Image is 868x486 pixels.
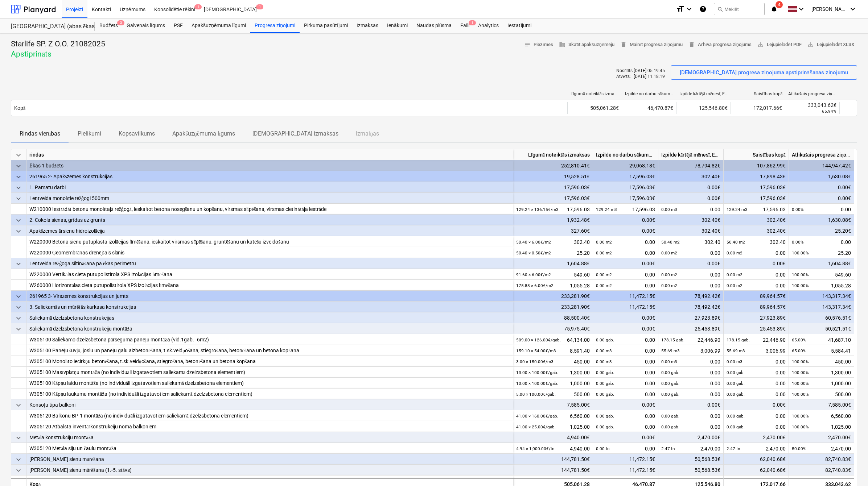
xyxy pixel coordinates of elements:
div: 5,584.41 [792,345,851,356]
small: 55.69 m3 [727,348,745,353]
button: Arhīva progresa ziņojums [686,39,754,50]
a: Faili1 [456,18,474,33]
small: 91.60 × 6.00€ / m2 [516,272,551,277]
small: 0.00 m3 [727,359,742,364]
small: 0.00 gab. [596,337,614,342]
div: Izpilde kārtējā mēnesī, EUR (bez PVN) [679,91,728,97]
div: 107,862.99€ [724,160,789,171]
div: Progresa ziņojumi [250,18,300,33]
div: 549.60 [792,269,851,280]
small: 0.00 m3 [596,359,612,364]
div: 0.00 [727,280,786,291]
div: 1,000.00 [516,378,590,389]
div: 1,630.08€ [789,171,854,182]
div: 0.00 [596,345,655,356]
a: Analytics [474,18,503,33]
div: 29,068.18€ [593,160,658,171]
div: Atlikušais progresa ziņojums [788,91,837,97]
div: 11,472.15€ [593,302,658,312]
div: 302.40€ [658,225,724,236]
span: keyboard_arrow_down [14,314,23,323]
div: 302.40€ [724,225,789,236]
button: Skatīt apakšuzņēmēju [556,39,618,50]
small: 0.00 m3 [596,348,612,353]
div: 143,317.34€ [789,302,854,312]
div: 11,472.15€ [593,291,658,302]
small: 100.00% [792,283,809,288]
div: 17,596.03€ [724,193,789,204]
div: 0.00 [661,269,720,280]
span: keyboard_arrow_down [14,151,23,159]
span: Lejupielādēt XLSX [807,41,854,49]
div: 125,546.80€ [676,102,731,114]
small: 65.00% [792,337,806,342]
div: 0.00 [596,236,655,248]
span: Skatīt apakšuzņēmēju [559,41,615,49]
div: 50,568.53€ [658,465,724,475]
p: [DEMOGRAPHIC_DATA] izmaksas [252,129,338,138]
div: 11,472.15€ [593,454,658,465]
div: Galvenais līgums [122,18,169,33]
div: [GEOGRAPHIC_DATA] (abas ēkas - PRJ2002936 un PRJ2002937) 2601965 [11,23,86,30]
div: 41,687.10 [792,334,851,345]
span: [PERSON_NAME] [811,6,848,12]
div: Atlikušais progresa ziņojums [789,149,854,160]
span: delete [688,41,695,48]
div: 0.00 [596,378,655,389]
div: 82,740.83€ [789,454,854,465]
div: 0.00 [596,356,655,367]
div: 0.00 [661,356,720,367]
small: 0.00 m2 [661,283,677,288]
div: 172,017.66€ [731,102,785,114]
a: Budžets3 [95,18,122,33]
div: 0.00 [596,269,655,280]
a: Apakšuzņēmuma līgumi [187,18,250,33]
div: 0.00 [596,367,655,378]
p: Apakšuzņēmuma līgums [172,129,235,138]
div: 450.00 [792,356,851,367]
div: 0.00€ [593,323,658,334]
div: 0.00€ [658,399,724,410]
small: 0.00% [792,240,804,245]
span: Arhīva progresa ziņojums [688,41,752,49]
div: 1,630.08€ [789,215,854,225]
p: Pielikumi [78,129,101,138]
div: 0.00€ [658,258,724,269]
span: keyboard_arrow_down [14,303,23,312]
small: 100.00% [792,359,809,364]
span: Lejupielādēt PDF [757,41,801,49]
div: 2,470.00€ [789,432,854,443]
div: 3,006.99 [727,345,786,356]
a: Naudas plūsma [412,18,456,33]
div: W305100 Paneļu šuvju, joslu un paneļu galu aizbetonēšana, t.sk.veidņošana, stiegrošana, betonēšan... [29,345,510,356]
div: 17,596.03 [727,204,786,215]
div: 89,964.57€ [724,291,789,302]
div: 22,446.90 [727,334,786,345]
div: Saistības kopā [734,91,782,97]
small: 50.40 × 6.00€ / m2 [516,240,551,245]
a: Iestatījumi [503,18,536,33]
small: 129.24 × 136.15€ / m3 [516,207,559,212]
div: 78,794.82€ [658,160,724,171]
div: 302.40 [516,236,590,248]
p: [DATE] 05:19:45 [634,68,665,74]
div: 1,604.88€ [513,258,593,269]
div: 25.20€ [789,225,854,236]
div: Lentveida režģoga siltināšana pa ēkas perimetru [29,258,510,269]
div: Izpilde kārtējā mēnesī, EUR (bez PVN) [658,149,724,160]
span: 4 [776,1,783,8]
div: 2,470.00€ [724,432,789,443]
p: Apstiprināts [11,49,105,59]
small: 0.00 gab. [727,370,745,375]
div: 50,521.51€ [789,323,854,334]
div: 50,568.53€ [658,454,724,465]
small: 509.00 × 126.00€ / gab. [516,337,561,342]
div: 0.00€ [724,399,789,410]
div: 22,446.90 [661,334,720,345]
div: 64,134.00 [516,334,590,345]
div: 0.00 [661,247,720,258]
div: 62,040.68€ [724,465,789,475]
small: 178.15 gab. [661,337,684,342]
div: 302.40€ [724,215,789,225]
